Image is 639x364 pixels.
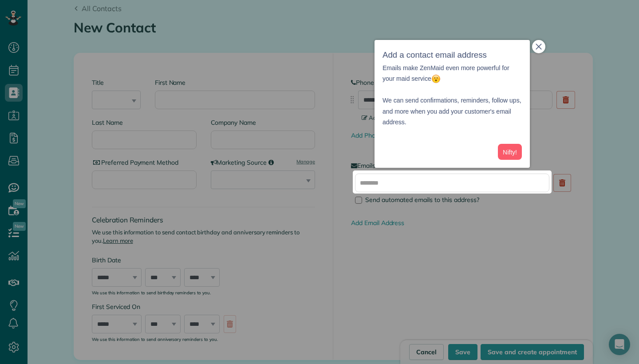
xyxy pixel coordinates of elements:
[532,40,545,53] button: close,
[383,48,522,63] h3: Add a contact email address
[375,40,530,168] div: Add a contact email addressEmails make ZenMaid even more powerful for your maid service We can se...
[383,63,522,84] p: Emails make ZenMaid even more powerful for your maid service
[383,84,522,128] p: We can send confirmations, reminders, follow ups, and more when you add your customer's email add...
[498,144,522,160] button: Nifty!
[431,74,441,83] img: :open_mouth:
